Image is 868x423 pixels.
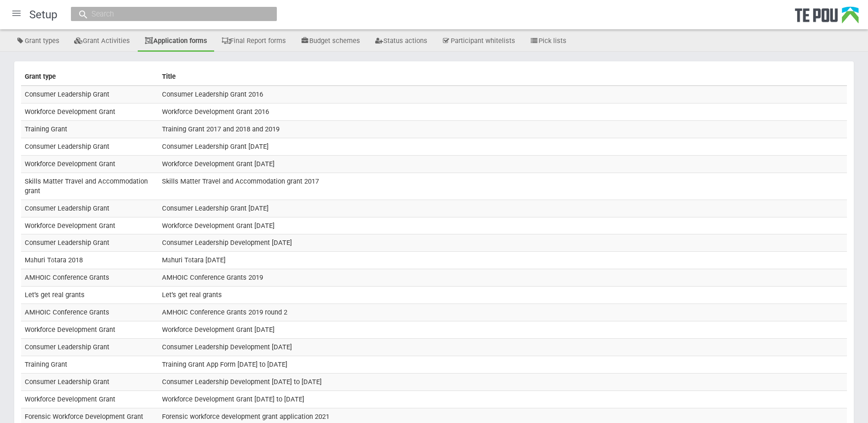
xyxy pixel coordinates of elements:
td: Workforce Development Grant [DATE] [158,217,847,234]
td: Māhuri Tōtara 2018 [21,252,158,269]
td: Training Grant 2017 and 2018 and 2019 [158,120,847,138]
td: Consumer Leadership Grant [21,86,158,103]
a: Application forms [138,32,214,52]
td: Consumer Leadership Grant [21,374,158,391]
td: Workforce Development Grant [DATE] [158,155,847,173]
td: Consumer Leadership Development [DATE] [158,234,847,252]
th: Grant type [21,68,158,86]
td: Consumer Leadership Grant [DATE] [158,200,847,217]
td: Workforce Development Grant [21,321,158,339]
a: Budget schemes [294,32,367,52]
td: Māhuri Tōtara [DATE] [158,252,847,269]
td: Workforce Development Grant [21,155,158,173]
td: Workforce Development Grant 2016 [158,103,847,120]
td: Workforce Development Grant [DATE] [158,321,847,339]
a: Grant Activities [67,32,137,52]
td: AMHOIC Conference Grants [21,269,158,287]
td: Training Grant [21,356,158,374]
td: Consumer Leadership Grant [21,200,158,217]
td: Consumer Leadership Grant [21,234,158,252]
td: Consumer Leadership Development [DATE] to [DATE] [158,374,847,391]
td: Consumer Leadership Development [DATE] [158,339,847,356]
td: AMHOIC Conference Grants [21,304,158,321]
td: Consumer Leadership Grant [21,138,158,155]
td: Skills Matter Travel and Accommodation grant [21,173,158,200]
td: Training Grant [21,120,158,138]
a: Pick lists [523,32,573,52]
td: Consumer Leadership Grant 2016 [158,86,847,103]
td: Training Grant App Form [DATE] to [DATE] [158,356,847,374]
td: Consumer Leadership Grant [DATE] [158,138,847,155]
a: Participant whitelists [435,32,522,52]
td: Workforce Development Grant [21,217,158,234]
a: Grant types [9,32,66,52]
td: Let’s get real grants [158,287,847,304]
td: Let’s get real grants [21,287,158,304]
td: AMHOIC Conference Grants 2019 round 2 [158,304,847,321]
input: Search [89,9,250,19]
a: Final Report forms [215,32,293,52]
td: AMHOIC Conference Grants 2019 [158,269,847,287]
td: Workforce Development Grant [DATE] to [DATE] [158,391,847,408]
th: Title [158,68,847,86]
td: Skills Matter Travel and Accommodation grant 2017 [158,173,847,200]
td: Workforce Development Grant [21,103,158,120]
td: Consumer Leadership Grant [21,339,158,356]
td: Workforce Development Grant [21,391,158,408]
a: Status actions [368,32,434,52]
